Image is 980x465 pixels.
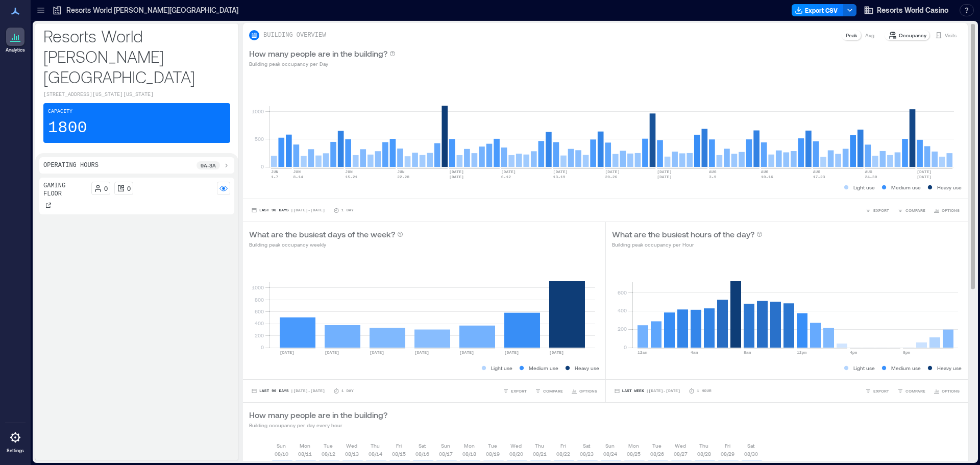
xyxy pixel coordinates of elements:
text: 8am [744,350,751,355]
p: Mon [300,442,310,450]
p: Tue [488,442,497,450]
button: Last 90 Days |[DATE]-[DATE] [249,386,327,396]
text: [DATE] [553,169,568,174]
text: 17-23 [813,175,825,179]
text: AUG [761,169,769,174]
span: OPTIONS [942,207,960,213]
p: 08/16 [415,450,429,458]
p: 1800 [48,118,87,138]
p: 1 Day [341,207,354,213]
text: [DATE] [657,169,672,174]
span: OPTIONS [579,388,597,394]
text: [DATE] [449,169,464,174]
tspan: 600 [617,289,626,296]
text: 10-16 [761,175,773,179]
p: 9a - 3a [201,161,216,169]
p: Resorts World [PERSON_NAME][GEOGRAPHIC_DATA] [43,26,230,87]
button: OPTIONS [569,386,599,396]
text: [DATE] [370,350,384,355]
p: Wed [510,442,522,450]
p: Wed [675,442,686,450]
p: How many people are in the building? [249,47,387,60]
p: [STREET_ADDRESS][US_STATE][US_STATE] [43,91,230,99]
p: 0 [127,184,131,192]
p: Building peak occupancy per Hour [612,240,763,249]
text: [DATE] [325,350,339,355]
text: AUG [865,169,872,174]
text: 8pm [903,350,911,355]
text: 12am [638,350,647,355]
tspan: 0 [261,163,264,169]
text: [DATE] [449,175,464,179]
text: JUN [271,169,279,174]
p: Peak [846,31,857,39]
p: Light use [853,364,875,372]
p: Operating Hours [43,161,99,169]
p: 08/23 [580,450,594,458]
button: EXPORT [501,386,529,396]
p: 08/14 [369,450,382,458]
p: 08/10 [275,450,288,458]
p: Thu [535,442,544,450]
p: 08/20 [509,450,523,458]
p: 08/26 [650,450,664,458]
button: Export CSV [792,4,844,16]
p: Mon [464,442,475,450]
p: Heavy use [937,183,962,191]
p: Heavy use [937,364,962,372]
p: Sun [441,442,450,450]
text: 20-26 [605,175,617,179]
p: Sun [605,442,615,450]
p: Tue [324,442,333,450]
p: Fri [560,442,566,450]
p: What are the busiest days of the week? [249,228,395,240]
span: EXPORT [873,388,889,394]
p: Resorts World [PERSON_NAME][GEOGRAPHIC_DATA] [66,5,238,15]
p: Light use [491,364,512,372]
span: EXPORT [873,207,889,213]
button: EXPORT [863,386,891,396]
p: 08/30 [744,450,758,458]
p: Capacity [48,108,72,116]
span: COMPARE [543,388,563,394]
p: 08/21 [533,450,547,458]
p: 08/11 [298,450,312,458]
p: Settings [7,448,24,454]
text: 1-7 [271,175,279,179]
p: Building peak occupancy per Day [249,60,396,68]
span: COMPARE [905,388,925,394]
p: Occupancy [899,31,926,39]
text: [DATE] [504,350,519,355]
button: Resorts World Casino [861,2,951,18]
text: JUN [397,169,405,174]
text: 22-28 [397,175,409,179]
text: 4pm [850,350,857,355]
p: Thu [699,442,708,450]
p: Mon [628,442,639,450]
p: Sat [747,442,754,450]
text: 24-30 [865,175,877,179]
p: Sun [277,442,286,450]
span: EXPORT [511,388,527,394]
p: BUILDING OVERVIEW [263,31,326,39]
text: JUN [293,169,301,174]
text: [DATE] [459,350,474,355]
p: 1 Hour [697,388,712,394]
span: Resorts World Casino [877,5,948,15]
p: 08/17 [439,450,453,458]
text: [DATE] [917,175,932,179]
p: Wed [346,442,357,450]
tspan: 800 [255,297,264,303]
p: 08/13 [345,450,359,458]
text: AUG [813,169,821,174]
text: [DATE] [605,169,620,174]
p: Gaming Floor [43,182,87,198]
p: Fri [396,442,402,450]
p: 08/27 [674,450,688,458]
button: EXPORT [863,205,891,215]
p: Medium use [529,364,558,372]
text: [DATE] [657,175,672,179]
button: COMPARE [895,205,927,215]
tspan: 500 [255,136,264,142]
p: Medium use [891,183,921,191]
